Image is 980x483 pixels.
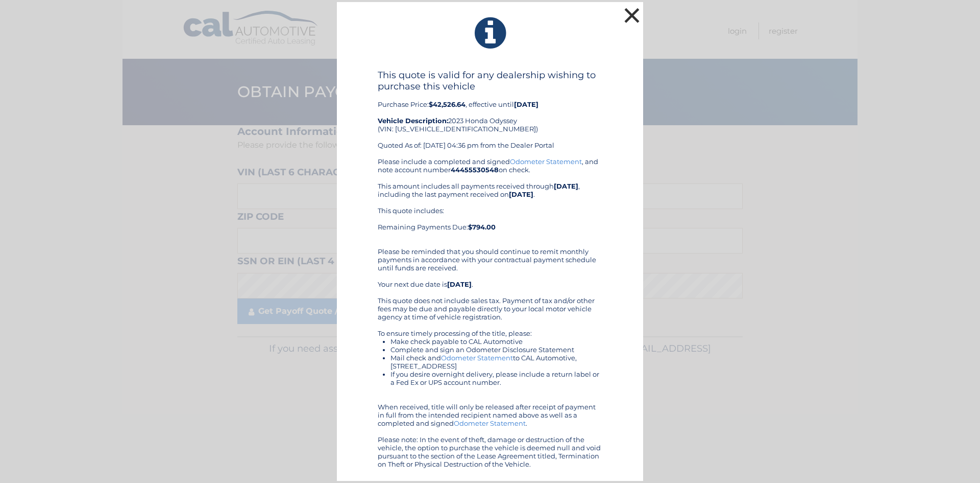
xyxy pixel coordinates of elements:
a: Odometer Statement [441,354,513,362]
li: Complete and sign an Odometer Disclosure Statement [390,346,602,354]
button: × [622,5,642,26]
div: Purchase Price: , effective until 2023 Honda Odyssey (VIN: [US_VEHICLE_IDENTIFICATION_NUMBER]) Qu... [378,70,602,157]
strong: Vehicle Description: [378,117,448,125]
b: [DATE] [447,280,472,288]
a: Odometer Statement [454,419,526,427]
div: Please include a completed and signed , and note account number on check. This amount includes al... [378,157,602,468]
div: This quote includes: Remaining Payments Due: [378,206,602,239]
li: Mail check and to CAL Automotive, [STREET_ADDRESS] [390,354,602,370]
b: [DATE] [554,182,578,190]
li: If you desire overnight delivery, please include a return label or a Fed Ex or UPS account number. [390,370,602,386]
b: $794.00 [468,223,496,231]
li: Make check payable to CAL Automotive [390,337,602,346]
b: [DATE] [509,190,533,198]
b: 44455530548 [451,166,499,174]
a: Odometer Statement [510,157,582,166]
h4: This quote is valid for any dealership wishing to purchase this vehicle [378,70,602,92]
b: $42,526.64 [429,100,465,108]
b: [DATE] [514,100,538,108]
